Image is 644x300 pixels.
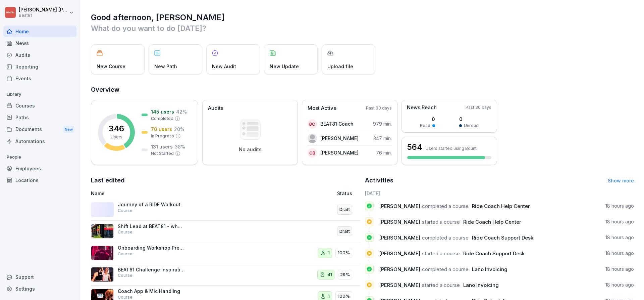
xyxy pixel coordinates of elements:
p: Beat81 [19,13,68,18]
span: [PERSON_NAME] [379,219,420,225]
img: tmi8yio0vtf3hr8036ahoogz.png [91,224,114,239]
p: 100% [338,250,350,256]
p: 38 % [175,143,185,150]
p: Library [3,89,76,100]
span: started a course [422,219,460,225]
p: Journey of a RIDE Workout [118,202,185,208]
p: New Update [270,63,299,70]
div: CB [308,148,317,158]
span: Ride Coach Support Desk [472,234,533,241]
a: Settings [3,283,76,295]
span: [PERSON_NAME] [379,234,420,241]
p: 20 % [174,126,184,133]
h1: Good afternoon, [PERSON_NAME] [91,12,634,23]
p: 76 min. [376,149,392,156]
p: Audits [208,104,223,112]
p: 979 min. [373,120,392,127]
p: In Progress [151,133,174,139]
p: 1 [328,293,330,300]
p: No audits [239,146,262,153]
p: 42 % [176,108,187,115]
span: started a course [422,250,460,257]
a: Audits [3,49,76,61]
p: Completed [151,116,173,122]
p: Name [91,190,260,197]
img: z0joffbo5aq2rkb2a77oqce9.png [308,134,317,143]
p: 145 users [151,108,174,115]
span: [PERSON_NAME] [379,203,420,209]
a: Show more [608,178,634,183]
div: New [63,126,74,133]
a: BEAT81 Challenge InspirationCourse4129% [91,264,360,286]
p: 347 min. [373,135,392,142]
p: 18 hours ago [605,203,634,209]
p: Upload file [327,63,353,70]
a: Shift Lead at BEAT81 - what this role is aboutCourseDraft [91,221,360,243]
p: News Reach [407,104,437,112]
span: Ride Coach Help Center [472,203,530,209]
p: [PERSON_NAME] [320,149,359,156]
a: Home [3,26,76,37]
span: completed a course [422,234,469,241]
p: 18 hours ago [605,282,634,288]
p: New Path [154,63,177,70]
p: 0 [420,116,435,123]
p: Course [118,208,132,214]
p: Course [118,251,132,257]
a: News [3,37,76,49]
p: Read [420,123,430,129]
h6: [DATE] [365,190,634,197]
p: Shift Lead at BEAT81 - what this role is about [118,223,185,229]
p: 70 users [151,126,172,133]
img: z9qsab734t8wudqjjzarpkdd.png [91,267,114,282]
p: Draft [339,206,350,213]
a: Paths [3,112,76,123]
a: DocumentsNew [3,123,76,136]
p: Most Active [308,104,336,112]
span: Lano Invoicing [472,266,507,272]
span: Ride Coach Support Desk [463,250,525,257]
span: completed a course [422,203,469,209]
h2: Activities [365,176,393,185]
p: BEAT81 Coach [320,120,354,127]
p: [PERSON_NAME] [PERSON_NAME] [19,7,68,13]
p: 1 [328,250,330,256]
h2: Overview [91,85,634,94]
p: Unread [464,123,479,129]
p: New Audit [212,63,236,70]
p: Not Started [151,151,174,157]
div: Documents [3,123,76,136]
p: 0 [459,116,479,123]
span: completed a course [422,266,469,272]
span: Lano Invoicing [463,282,499,288]
h2: Last edited [91,176,360,185]
a: Locations [3,174,76,186]
a: Reporting [3,61,76,73]
a: Automations [3,135,76,147]
span: [PERSON_NAME] [379,266,420,272]
a: Events [3,73,76,84]
p: What do you want to do [DATE]? [91,23,634,34]
p: People [3,152,76,163]
p: 18 hours ago [605,266,634,272]
p: Users [111,134,122,140]
p: 18 hours ago [605,218,634,225]
p: 18 hours ago [605,234,634,241]
a: Employees [3,163,76,174]
p: Past 30 days [366,105,392,111]
div: BC [308,119,317,129]
span: started a course [422,282,460,288]
p: Past 30 days [466,104,491,111]
span: Ride Coach Help Center [463,219,521,225]
p: Coach App & Mic Handling [118,288,185,294]
p: Draft [339,228,350,235]
img: ho20usilb1958hsj8ca7h6wm.png [91,246,114,260]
